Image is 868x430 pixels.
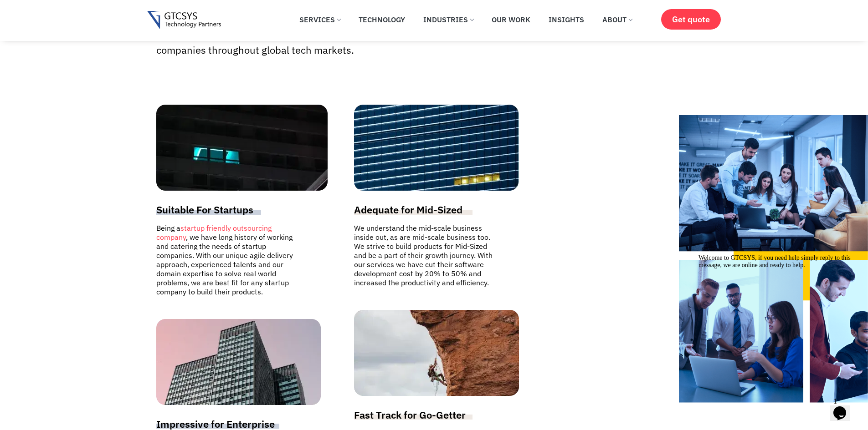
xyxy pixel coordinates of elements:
a: Industries [416,10,480,30]
a: Our Work [485,10,537,30]
a: Insights [542,10,591,30]
img: Gtcsys logo [147,11,221,30]
a: Services [293,10,347,30]
h3: Adequate for Mid-Sized [354,204,543,216]
h3: Suitable For Startups [156,204,345,216]
a: Get quote [661,9,721,30]
img: impressive-for-enterprise [156,319,321,405]
h3: Impressive for Enterprise [156,418,345,430]
a: Technology [352,10,412,30]
a: About [596,10,639,30]
p: We understand the mid-scale business inside out, as are mid-scale business too. We strive to buil... [354,223,496,287]
h3: Fast Track for Go-Getter [354,409,543,421]
span: Welcome to GTCSYS, if you need help simply reply to this message, we are online and ready to help. [4,4,156,18]
span: Get quote [672,15,710,24]
img: adequate-for-mid-scale [354,105,519,191]
iframe: chat widget [695,251,859,389]
img: suitable-for-startups [156,105,328,191]
iframe: chat widget [830,394,859,421]
a: startup friendly outsourcing company [156,223,272,242]
div: Welcome to GTCSYS, if you need help simply reply to this message, we are online and ready to help. [4,4,168,18]
img: fast-track-go-getter [354,310,519,396]
p: Being a , we have long history of working and catering the needs of startup companies. With our u... [156,223,298,296]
